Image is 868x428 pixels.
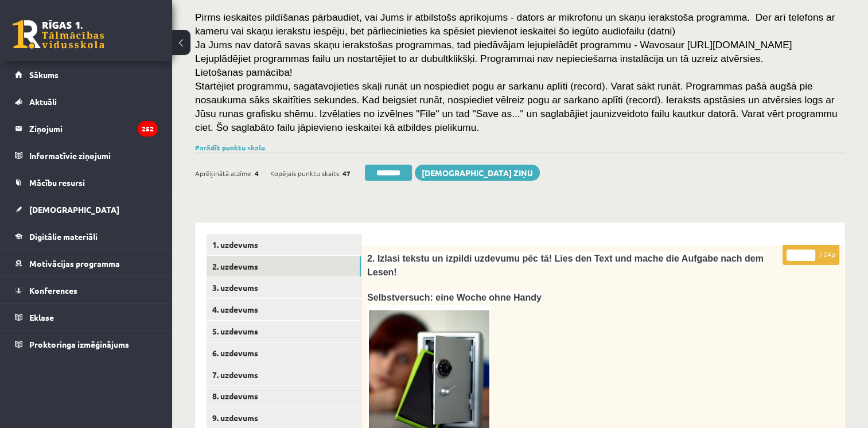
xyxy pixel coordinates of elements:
a: [DEMOGRAPHIC_DATA] ziņu [415,165,540,181]
body: Bagātinātā teksta redaktors, wiswyg-editor-47024774008160-1757684623-825 [11,11,458,24]
span: Pirms ieskaites pildīšanas pārbaudiet, vai Jums ir atbilstošs aprīkojums - dators ar mikrofonu un... [195,11,835,37]
span: [DEMOGRAPHIC_DATA] [29,204,119,215]
span: 47 [342,165,351,182]
a: 6. uzdevums [207,343,361,364]
a: Informatīvie ziņojumi [15,142,158,169]
p: / 24p [783,245,839,265]
a: 7. uzdevums [207,364,361,386]
span: Lietošanas pamācība! [195,67,293,78]
a: 2. uzdevums [207,256,361,277]
span: Proktoringa izmēģinājums [29,339,129,349]
legend: Ziņojumi [29,115,158,142]
span: Eklase [29,312,54,322]
a: Parādīt punktu skalu [195,143,265,152]
i: 252 [138,121,158,137]
span: Sākums [29,69,59,80]
span: Startējiet programmu, sagatavojieties skaļi runāt un nospiediet pogu ar sarkanu aplīti (record). ... [195,80,837,133]
span: Kopējais punktu skaits: [270,165,341,182]
span: 4 [255,165,259,182]
a: Proktoringa izmēģinājums [15,331,158,357]
a: [DEMOGRAPHIC_DATA] [15,196,158,223]
a: Ziņojumi252 [15,115,158,142]
span: Lejuplādējiet programmas failu un nostartējiet to ar dubultklikšķi. Programmai nav nepieciešama i... [195,53,763,64]
a: 5. uzdevums [207,321,361,342]
span: Konferences [29,285,77,295]
span: Selbstversuch: eine Woche ohne Handy [367,293,542,302]
a: Eklase [15,304,158,330]
span: Mācību resursi [29,177,85,188]
a: Motivācijas programma [15,250,158,277]
span: 2. Izlasi tekstu un izpildi uzdevumu pēc tā! Lies den Text und mache die Aufgabe nach dem Lesen! [367,254,764,277]
a: Mācību resursi [15,169,158,196]
a: 3. uzdevums [207,277,361,298]
legend: Informatīvie ziņojumi [29,142,158,169]
span: Digitālie materiāli [29,231,98,242]
span: Aprēķinātā atzīme: [195,165,253,182]
a: 4. uzdevums [207,299,361,320]
a: Aktuāli [15,88,158,115]
a: Konferences [15,277,158,304]
a: 8. uzdevums [207,386,361,407]
span: Aktuāli [29,96,57,107]
a: Rīgas 1. Tālmācības vidusskola [13,20,104,49]
a: 1. uzdevums [207,234,361,255]
span: Motivācijas programma [29,258,120,269]
body: Bagātinātā teksta redaktors, wiswyg-editor-user-answer-47024756464160 [11,11,460,24]
a: Digitālie materiāli [15,223,158,250]
a: Sākums [15,61,158,88]
span: Ja Jums nav datorā savas skaņu ierakstošas programmas, tad piedāvājam lejupielādēt programmu - Wa... [195,39,792,50]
